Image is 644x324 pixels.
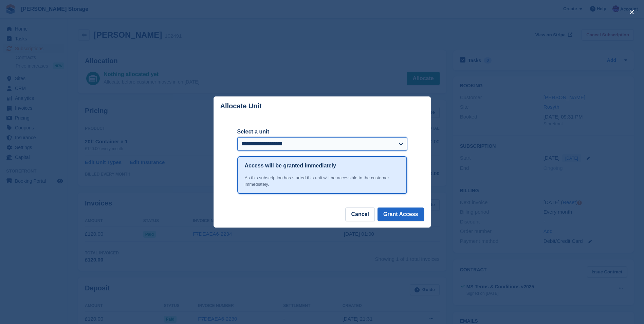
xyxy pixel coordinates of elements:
label: Select a unit [237,128,407,136]
button: Grant Access [378,208,424,221]
button: close [626,7,637,18]
h1: Access will be granted immediately [245,162,336,170]
div: As this subscription has started this unit will be accessible to the customer immediately. [245,175,400,188]
button: Cancel [345,208,374,221]
p: Allocate Unit [220,102,262,110]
